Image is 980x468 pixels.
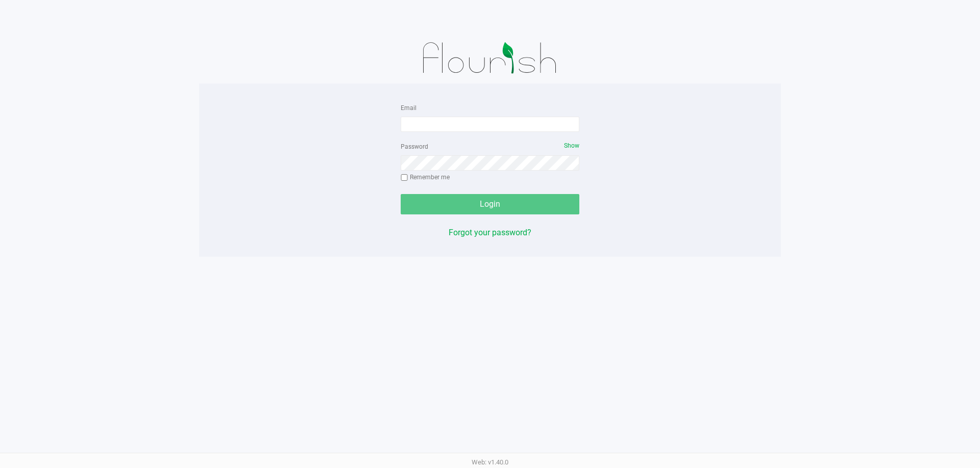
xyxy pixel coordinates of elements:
span: Show [564,142,579,149]
span: Web: v1.40.0 [472,458,508,466]
label: Password [401,142,428,151]
label: Remember me [401,173,450,182]
input: Remember me [401,174,408,181]
label: Email [401,103,416,113]
button: Forgot your password? [449,227,531,239]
